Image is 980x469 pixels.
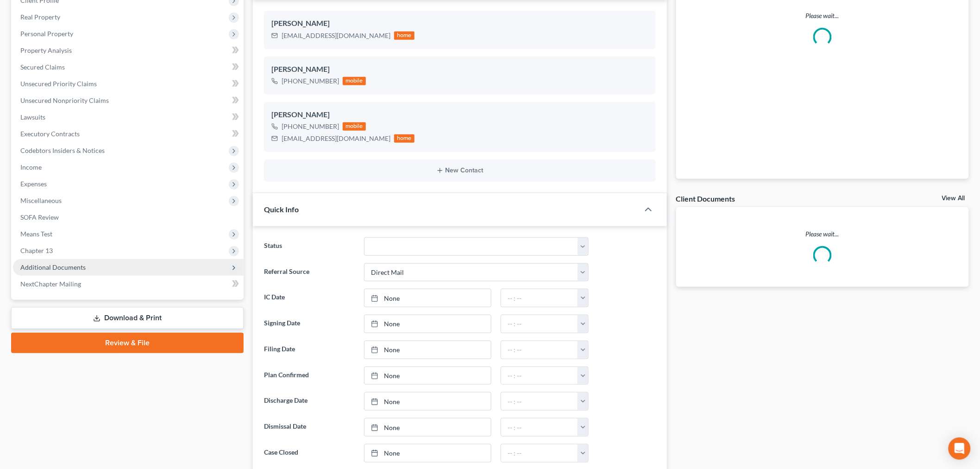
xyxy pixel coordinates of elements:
[501,315,578,333] input: -- : --
[676,229,969,239] p: Please wait...
[259,237,359,256] label: Status
[949,437,971,460] div: Open Intercom Messenger
[501,289,578,307] input: -- : --
[271,18,648,29] div: [PERSON_NAME]
[20,196,62,204] span: Miscellaneous
[13,276,244,292] a: NextChapter Mailing
[501,418,578,436] input: -- : --
[271,109,648,120] div: [PERSON_NAME]
[20,80,97,88] span: Unsecured Priority Claims
[20,280,81,288] span: NextChapter Mailing
[364,315,491,333] a: None
[259,418,359,437] label: Dismissal Date
[20,213,59,221] span: SOFA Review
[364,444,491,462] a: None
[13,92,244,109] a: Unsecured Nonpriority Claims
[271,64,648,75] div: [PERSON_NAME]
[20,230,52,238] span: Means Test
[676,194,735,203] div: Client Documents
[501,393,578,410] input: -- : --
[364,393,491,410] a: None
[501,341,578,359] input: -- : --
[364,367,491,385] a: None
[343,122,366,131] div: mobile
[264,205,299,214] span: Quick Info
[13,42,244,59] a: Property Analysis
[20,130,80,138] span: Executory Contracts
[13,59,244,76] a: Secured Claims
[259,444,359,463] label: Case Closed
[20,163,42,171] span: Income
[11,307,244,329] a: Download & Print
[13,126,244,142] a: Executory Contracts
[364,289,491,307] a: None
[20,13,60,21] span: Real Property
[259,341,359,359] label: Filing Date
[20,263,86,271] span: Additional Documents
[364,341,491,359] a: None
[364,418,491,436] a: None
[20,46,72,54] span: Property Analysis
[343,77,366,85] div: mobile
[259,367,359,385] label: Plan Confirmed
[942,195,965,202] a: View All
[11,333,244,353] a: Review & File
[271,167,648,174] button: New Contact
[282,76,339,86] div: [PHONE_NUMBER]
[20,96,109,104] span: Unsecured Nonpriority Claims
[20,30,73,38] span: Personal Property
[282,31,390,40] div: [EMAIL_ADDRESS][DOMAIN_NAME]
[501,444,578,462] input: -- : --
[259,315,359,333] label: Signing Date
[20,146,105,154] span: Codebtors Insiders & Notices
[259,392,359,411] label: Discharge Date
[394,134,415,143] div: home
[13,109,244,126] a: Lawsuits
[20,63,65,71] span: Secured Claims
[13,76,244,92] a: Unsecured Priority Claims
[282,134,390,143] div: [EMAIL_ADDRESS][DOMAIN_NAME]
[20,180,47,188] span: Expenses
[259,289,359,307] label: IC Date
[501,367,578,385] input: -- : --
[282,122,339,131] div: [PHONE_NUMBER]
[394,32,415,40] div: home
[684,11,962,20] p: Please wait...
[20,247,53,254] span: Chapter 13
[259,263,359,282] label: Referral Source
[13,209,244,226] a: SOFA Review
[20,113,45,121] span: Lawsuits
